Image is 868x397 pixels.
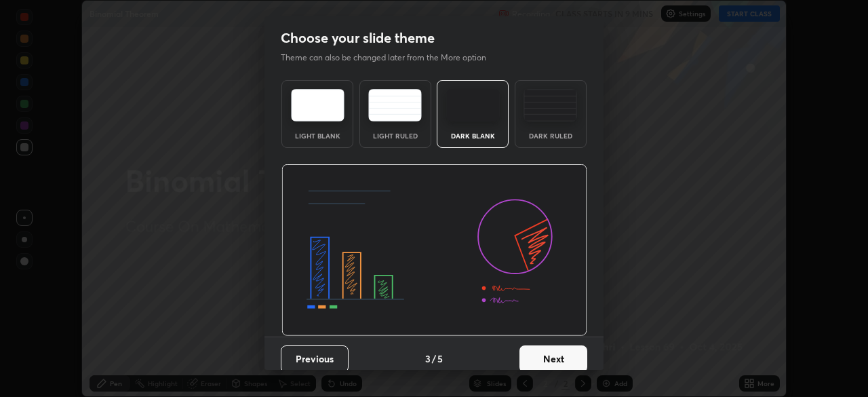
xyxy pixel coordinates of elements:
p: Theme can also be changed later from the More option [281,52,500,64]
h4: 3 [425,352,431,366]
button: Next [519,345,587,373]
img: darkThemeBanner.d06ce4a2.svg [281,164,587,337]
img: lightTheme.e5ed3b09.svg [291,89,344,121]
h4: / [432,352,436,366]
div: Dark Ruled [524,132,578,139]
div: Light Ruled [368,132,422,139]
img: darkRuledTheme.de295e13.svg [524,89,577,121]
h2: Choose your slide theme [281,29,435,47]
h4: 5 [437,352,443,366]
div: Dark Blank [446,132,500,139]
button: Previous [281,345,349,373]
img: lightRuledTheme.5fabf969.svg [368,89,422,121]
img: darkTheme.f0cc69e5.svg [446,89,500,121]
div: Light Blank [290,132,344,139]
